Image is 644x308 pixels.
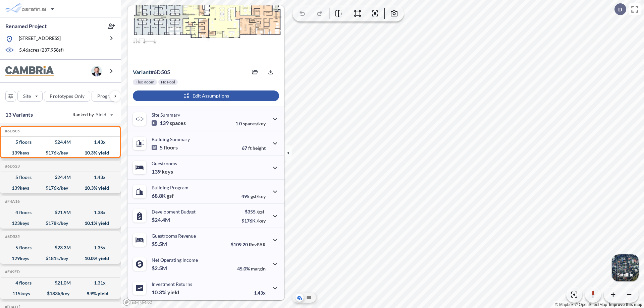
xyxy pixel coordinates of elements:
[296,294,304,302] button: Aerial View
[44,91,90,102] button: Prototypes Only
[231,242,266,247] p: $109.20
[92,91,128,102] button: Program
[152,241,168,247] p: $5.5M
[152,168,173,175] p: 139
[241,193,266,199] p: 495
[5,111,33,119] p: 13 Variants
[305,294,313,302] button: Site Plan
[152,265,168,271] p: $2.5M
[617,272,633,278] p: Satellite
[251,193,266,199] span: gsf/key
[4,234,20,239] h5: Click to copy the code
[19,47,64,54] p: 5.46 acres ( 237,958 sf)
[152,257,198,263] p: Net Operating Income
[91,66,102,76] img: user logo
[152,233,196,239] p: Guestrooms Revenue
[4,199,20,204] h5: Click to copy the code
[152,209,196,214] p: Development Budget
[167,192,174,199] span: gsf
[612,254,639,281] img: Switcher Image
[152,185,189,190] p: Building Program
[19,35,61,43] p: [STREET_ADDRESS]
[170,120,186,126] span: spaces
[253,145,266,151] span: height
[612,254,639,281] button: Switcher ImageSatellite
[152,112,180,118] p: Site Summary
[152,136,190,142] p: Building Summary
[251,266,266,271] span: margin
[254,290,266,296] p: 1.43x
[4,129,20,133] h5: Click to copy the code
[17,91,43,102] button: Site
[152,281,192,287] p: Investment Returns
[152,161,177,166] p: Guestrooms
[152,289,179,296] p: 10.3%
[4,269,20,274] h5: Click to copy the code
[249,242,266,247] span: RevPAR
[609,302,642,307] a: Improve this map
[243,121,266,126] span: spaces/key
[152,120,186,126] p: 139
[96,111,107,118] span: Yield
[237,266,266,271] p: 45.0%
[152,217,171,223] p: $24.4M
[242,145,266,151] p: 67
[152,192,174,199] p: 68.8K
[162,168,173,175] span: keys
[167,289,179,296] span: yield
[97,93,116,100] p: Program
[23,93,31,100] p: Site
[4,164,20,169] h5: Click to copy the code
[50,93,85,100] p: Prototypes Only
[257,218,266,224] span: /key
[575,302,607,307] a: OpenStreetMap
[133,69,151,75] span: Variant
[164,144,178,151] span: floors
[241,209,266,214] p: $355
[161,79,175,85] p: No Pool
[257,209,264,214] span: /gsf
[5,22,47,30] p: Renamed Project
[152,144,178,151] p: 5
[248,145,252,151] span: ft
[555,302,574,307] a: Mapbox
[136,79,154,85] p: Flex Room
[235,121,266,126] p: 1.0
[5,66,54,76] img: BrandImage
[618,6,622,12] p: D
[133,90,279,101] button: Edit Assumptions
[133,69,170,75] p: # 6d505
[123,298,152,306] a: Mapbox homepage
[241,218,266,224] p: $176K
[67,109,117,120] button: Ranked by Yield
